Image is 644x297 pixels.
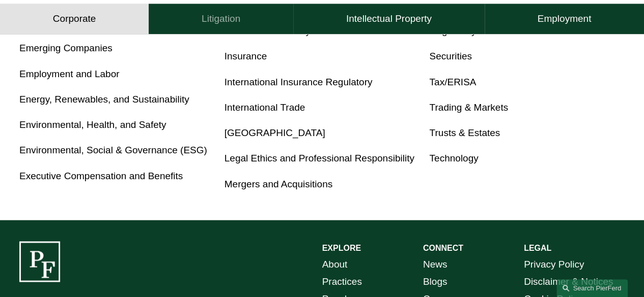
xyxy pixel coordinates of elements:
a: Regulatory Law & Government Contracts [429,25,606,36]
a: [GEOGRAPHIC_DATA] [225,127,325,138]
a: Energy, Renewables, and Sustainability [19,94,189,105]
a: Insurance [225,51,267,61]
a: International Trade [225,102,305,113]
h4: Employment [537,13,591,25]
h4: Litigation [202,13,240,25]
a: News [423,256,447,273]
h4: Corporate [53,13,96,25]
a: Trading & Markets [429,102,508,113]
a: Environmental, Social & Governance (ESG) [19,145,207,155]
h4: Intellectual Property [346,13,432,25]
a: About [322,256,348,273]
strong: CONNECT [423,244,463,252]
a: International Insurance Regulatory [225,77,373,87]
a: Emerging Companies [19,43,113,53]
a: Legal Ethics and Professional Responsibility [225,153,414,163]
strong: EXPLORE [322,244,361,252]
a: Tax/ERISA [429,77,476,87]
a: Information Security [225,25,311,36]
a: Disclaimer & Notices [524,273,613,290]
a: Privacy Policy [524,256,584,273]
a: Employment and Labor [19,69,120,79]
a: Mergers and Acquisitions [225,179,332,189]
a: Blogs [423,273,447,290]
a: Search this site [556,279,628,297]
a: Executive Compensation and Benefits [19,171,183,181]
a: Securities [429,51,472,61]
a: Practices [322,273,362,290]
a: Environmental, Health, and Safety [19,119,166,130]
strong: LEGAL [524,244,551,252]
a: Technology [429,153,478,163]
a: Trusts & Estates [429,127,500,138]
